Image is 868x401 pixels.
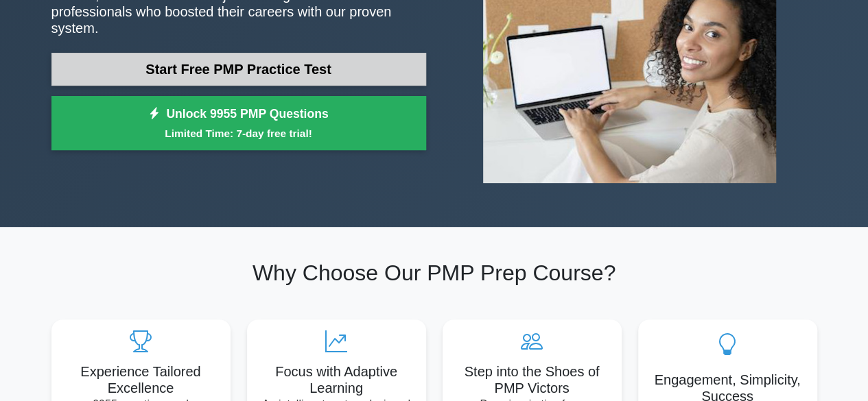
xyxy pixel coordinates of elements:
h5: Step into the Shoes of PMP Victors [454,363,611,396]
h5: Experience Tailored Excellence [62,363,220,396]
small: Limited Time: 7-day free trial! [69,125,409,141]
a: Start Free PMP Practice Test [51,53,426,86]
h2: Why Choose Our PMP Prep Course? [51,260,817,286]
h5: Focus with Adaptive Learning [258,363,415,396]
a: Unlock 9955 PMP QuestionsLimited Time: 7-day free trial! [51,96,426,151]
